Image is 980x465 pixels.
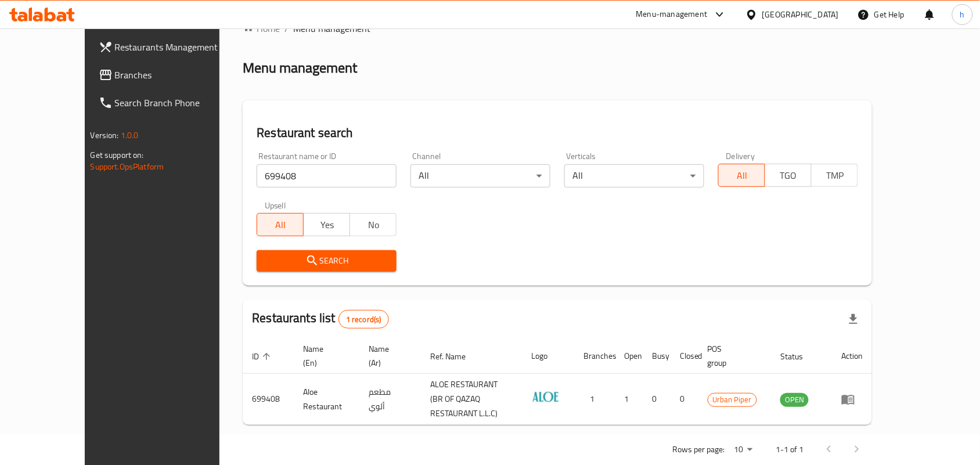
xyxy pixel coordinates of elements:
div: All [564,164,704,188]
button: All [718,164,765,187]
button: Search [257,250,397,272]
td: 1 [574,374,615,425]
span: Version: [91,128,119,143]
span: Yes [308,217,345,233]
div: Menu [841,392,863,406]
span: 1.0.0 [121,128,139,143]
th: Busy [643,338,671,374]
li: / [284,21,289,35]
td: 0 [671,374,698,425]
a: Restaurants Management [89,33,248,61]
div: Export file [840,305,867,333]
td: 699408 [243,374,294,425]
a: Branches [89,61,248,89]
h2: Menu management [243,59,357,77]
span: Name (En) [303,342,345,370]
span: h [960,8,965,21]
div: Rows per page: [729,441,757,459]
td: مطعم ألوي [359,374,421,425]
span: All [723,167,761,184]
th: Open [615,338,643,374]
button: TGO [765,164,812,187]
span: Status [780,349,818,363]
label: Upsell [265,201,286,210]
span: 1 record(s) [339,314,388,325]
td: ALOE RESTAURANT (BR OF QAZAQ RESTAURANT L.L.C) [421,374,522,425]
th: Closed [671,338,698,374]
span: ID [252,349,274,363]
span: Name (Ar) [369,342,407,370]
span: All [262,217,299,233]
span: Ref. Name [431,349,481,363]
p: 1-1 of 1 [776,442,804,457]
td: 0 [643,374,671,425]
div: OPEN [780,393,809,407]
a: Support.OpsPlatform [91,159,164,174]
td: 1 [615,374,643,425]
div: All [410,164,550,188]
button: No [350,213,397,236]
span: No [355,217,392,233]
span: Get support on: [91,147,144,163]
span: Search Branch Phone [115,96,239,110]
div: [GEOGRAPHIC_DATA] [762,8,839,21]
button: TMP [811,164,858,187]
p: Rows per page: [672,442,725,457]
td: Aloe Restaurant [294,374,359,425]
span: Restaurants Management [115,40,239,54]
span: POS group [708,342,757,370]
img: Aloe Restaurant [531,383,560,412]
a: Search Branch Phone [89,89,248,117]
button: Yes [303,213,350,236]
span: Urban Piper [708,393,756,406]
span: TMP [816,167,853,184]
table: enhanced table [243,338,872,425]
div: Total records count [338,310,389,329]
h2: Restaurants list [252,309,388,329]
span: Search [266,254,387,268]
div: Menu-management [636,8,708,21]
th: Action [832,338,872,374]
th: Logo [522,338,574,374]
span: OPEN [780,393,809,406]
span: Branches [115,68,239,82]
span: TGO [770,167,807,184]
span: Menu management [293,21,370,35]
button: All [257,213,304,236]
input: Search for restaurant name or ID.. [257,164,397,188]
label: Delivery [726,152,755,160]
h2: Restaurant search [257,124,858,142]
th: Branches [574,338,615,374]
a: Home [243,21,280,35]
